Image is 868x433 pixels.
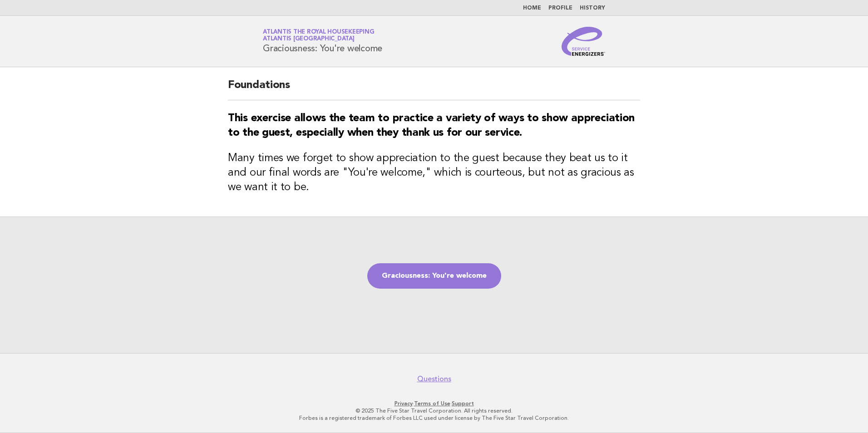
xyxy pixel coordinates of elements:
[395,400,413,407] a: Privacy
[417,374,451,384] a: Questions
[580,5,605,11] a: History
[156,407,712,414] p: © 2025 The Five Star Travel Corporation. All rights reserved.
[228,78,640,100] h2: Foundations
[548,5,572,11] a: Profile
[263,30,382,53] h1: Graciousness: You're welcome
[156,400,712,407] p: · ·
[367,263,501,289] a: Graciousness: You're welcome
[156,414,712,422] p: Forbes is a registered trademark of Forbes LLC used under license by The Five Star Travel Corpora...
[228,113,635,138] strong: This exercise allows the team to practice a variety of ways to show appreciation to the guest, es...
[228,151,640,195] h3: Many times we forget to show appreciation to the guest because they beat us to it and our final w...
[562,27,605,56] img: Service Energizers
[263,29,374,42] a: Atlantis the Royal HousekeepingAtlantis [GEOGRAPHIC_DATA]
[523,5,541,11] a: Home
[452,400,474,407] a: Support
[263,36,355,42] span: Atlantis [GEOGRAPHIC_DATA]
[414,400,450,407] a: Terms of Use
